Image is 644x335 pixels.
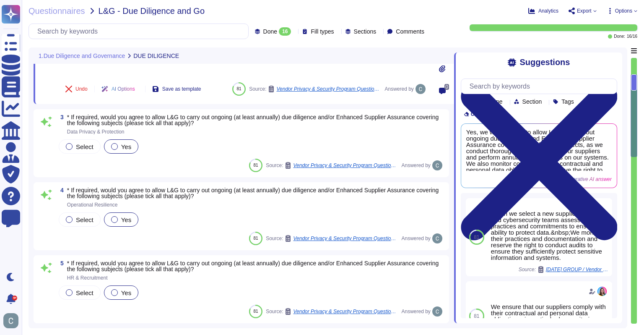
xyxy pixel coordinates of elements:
span: Save as template [162,86,201,92]
span: Answered by [401,309,430,314]
span: Yes [121,143,131,150]
span: HR & Recruitment [67,275,108,281]
button: user [2,311,24,330]
span: Comments [396,29,424,34]
button: Analytics [528,8,558,14]
span: Operational Resilience [67,202,118,208]
input: Search by keywords [465,79,617,94]
span: 81 [474,235,479,240]
span: * If required, would you agree to allow L&G to carry out ongoing (at least annually) due diligenc... [67,114,439,126]
span: Yes [121,216,131,223]
img: user [415,84,426,94]
span: Vendor Privacy & Security Program Questionnaire [293,236,398,241]
span: Options [615,8,632,13]
div: 9+ [12,296,17,301]
span: 3 [57,114,64,120]
div: 16 [279,27,291,36]
span: Vendor Privacy & Security Program Questionnaire [276,86,381,92]
span: Answered by [401,163,430,168]
span: 81 [254,236,258,241]
img: user [432,160,442,170]
span: 81 [254,163,258,167]
span: 81 [237,86,241,91]
div: We ensure that our suppliers comply with their contractual and personal data obligations, in part... [491,304,609,335]
span: 0 [444,84,449,90]
span: Questionnaires [29,7,85,15]
img: user [3,313,18,328]
span: Analytics [538,8,558,13]
span: L&G - Due Diligence and Go [99,7,205,15]
span: DUE DILIGENCE [133,53,179,59]
span: * If required, would you agree to allow L&G to carry out ongoing (at least annually) due diligenc... [67,187,439,199]
span: Fill types [311,29,334,34]
span: Source: [266,235,398,242]
span: Select [76,216,93,223]
span: Source: [249,86,381,92]
input: Search by keywords [33,24,248,39]
img: user [432,233,442,243]
span: Answered by [401,236,430,241]
span: * If required, would you agree to allow L&G to carry out ongoing (at least annually) due diligenc... [67,260,439,272]
span: 16 / 16 [627,34,637,39]
span: Select [76,289,93,296]
img: user [597,286,607,296]
span: 1.Due Diligence and Governance [39,53,125,59]
span: [DATE] GROUP / Vendor Privacy & Security Program Questionnaire [546,267,609,272]
span: Export [577,8,592,13]
span: Yes [121,289,131,296]
span: Source: [519,266,609,273]
span: Undo [75,86,88,92]
button: Undo [59,81,94,97]
img: user [432,306,442,317]
span: Done [263,29,277,34]
span: 4 [57,187,64,193]
span: Data Privacy & Protection [67,129,125,135]
span: AI Options [112,86,135,92]
span: 81 [254,309,258,314]
span: Vendor Privacy & Security Program Questionnaire [293,163,398,168]
span: Select [76,143,93,150]
button: Save as template [145,81,208,97]
span: Source: [266,162,398,169]
span: Answered by [384,86,413,92]
span: Done: [614,34,625,39]
span: 81 [474,314,479,319]
span: Sections [354,29,377,34]
span: Vendor Privacy & Security Program Questionnaire [293,309,398,314]
span: Source: [266,308,398,315]
span: 5 [57,260,64,266]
